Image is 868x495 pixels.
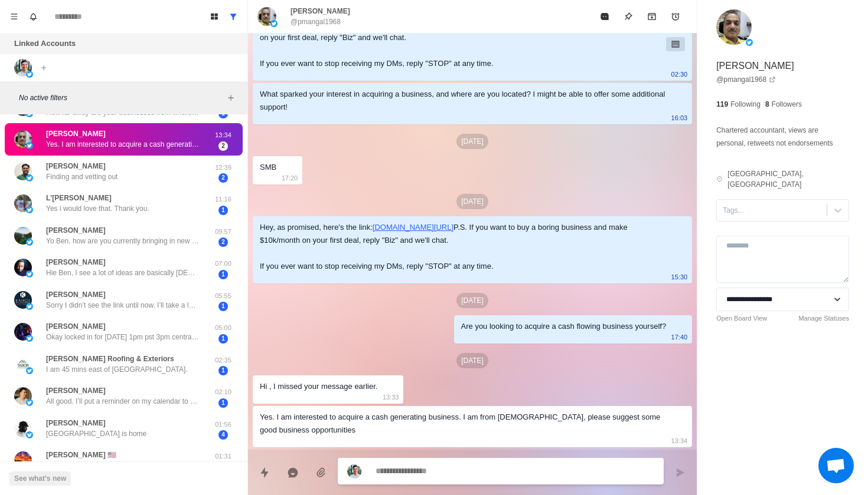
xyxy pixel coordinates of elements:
[772,99,802,110] p: Followers
[14,291,32,309] img: picture
[270,20,278,27] img: picture
[14,420,32,437] img: picture
[260,221,666,273] div: Hey, as promised, here's the link: P.S. If you want to buy a boring business and make $10k/month ...
[671,434,688,447] p: 13:34
[593,5,616,28] button: Mark as read
[26,399,33,406] img: picture
[218,398,228,408] span: 1
[46,203,149,214] p: Yes i would love that. Thank you.
[14,355,32,373] img: picture
[291,6,350,16] p: [PERSON_NAME]
[260,18,666,70] div: Hey, as promised, here's the link: P.S.: If you want to buy a "boring" business and do 6 figures ...
[224,91,238,105] button: Add filters
[798,313,849,324] a: Manage Statuses
[716,124,849,150] p: Chartered accountant, views are personal, retweets not endorsements
[260,411,666,437] div: Yes. I am interested to acquire a cash generating business. I am from [DEMOGRAPHIC_DATA], please ...
[218,334,228,344] span: 1
[309,461,333,484] button: Add media
[208,130,238,140] p: 13:34
[716,9,752,45] img: picture
[218,430,228,440] span: 4
[716,59,794,73] p: [PERSON_NAME]
[640,5,664,28] button: Archive
[218,173,228,183] span: 2
[5,7,24,26] button: Menu
[282,171,298,184] p: 17:20
[37,61,51,75] button: Add account
[46,418,106,428] p: [PERSON_NAME]
[14,38,76,49] p: Linked Accounts
[46,300,200,311] p: Sorry I didn’t see the link until now. I’ll take a look now
[461,320,667,333] div: Are you looking to acquire a cash flowing business yourself?
[671,111,688,124] p: 16:03
[26,110,33,117] img: picture
[14,163,32,180] img: picture
[218,302,228,311] span: 1
[456,134,488,149] p: [DATE]
[671,68,688,81] p: 02:30
[26,367,33,374] img: picture
[46,236,200,246] p: Yo Ben, how are you currently bringing in new clients? We’ve been adding 10-15 new clients for co...
[26,270,33,278] img: picture
[46,289,106,300] p: [PERSON_NAME]
[208,451,238,461] p: 01:31
[257,7,276,26] img: picture
[291,16,341,27] p: @pmangal1968
[24,7,43,26] button: Notifications
[26,206,33,213] img: picture
[260,380,377,393] div: Hi , I missed your message earlier.
[208,355,238,365] p: 02:35
[46,364,188,375] p: I am 45 mins east of [GEOGRAPHIC_DATA].
[26,174,33,181] img: picture
[26,303,33,310] img: picture
[46,128,106,139] p: [PERSON_NAME]
[456,194,488,209] p: [DATE]
[46,396,200,407] p: All good. I’ll put a reminder on my calendar to reach out then
[9,471,71,486] button: See what's new
[14,59,32,77] img: picture
[46,354,174,364] p: [PERSON_NAME] Roofing & Exteriors
[14,227,32,245] img: picture
[46,257,106,268] p: [PERSON_NAME]
[218,366,228,375] span: 1
[26,431,33,438] img: picture
[716,74,776,85] a: @pmangal1968
[716,313,767,324] a: Open Board View
[205,7,224,26] button: Board View
[730,99,761,110] p: Following
[208,387,238,397] p: 02:10
[818,448,854,483] div: Open chat
[218,141,228,151] span: 2
[253,461,276,484] button: Quick replies
[347,464,361,478] img: picture
[456,353,488,368] p: [DATE]
[26,239,33,246] img: picture
[46,268,200,278] p: Hie Ben, I see a lot of ideas are basically [DEMOGRAPHIC_DATA], what about the Malawian market wh...
[26,335,33,342] img: picture
[218,237,228,247] span: 2
[208,291,238,301] p: 05:55
[14,451,32,469] img: picture
[14,194,32,212] img: picture
[765,99,769,110] p: 8
[46,171,118,182] p: Finding and vetting out
[208,163,238,173] p: 12:39
[14,259,32,276] img: picture
[46,385,106,396] p: [PERSON_NAME]
[208,227,238,237] p: 09:57
[208,194,238,204] p: 11:16
[716,99,728,110] p: 119
[46,428,146,439] p: [GEOGRAPHIC_DATA] is home
[14,323,32,341] img: picture
[26,71,33,78] img: picture
[260,161,276,174] div: SMB
[46,332,200,342] p: Okay locked in for [DATE] 1pm pst 3pm central meeting.
[46,450,116,460] p: [PERSON_NAME] 🇺🇸
[46,161,106,171] p: [PERSON_NAME]
[746,39,753,46] img: picture
[456,293,488,308] p: [DATE]
[208,420,238,430] p: 01:56
[616,5,640,28] button: Pin
[46,321,106,332] p: [PERSON_NAME]
[46,139,200,150] p: Yes. I am interested to acquire a cash generating business. I am from [DEMOGRAPHIC_DATA], please ...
